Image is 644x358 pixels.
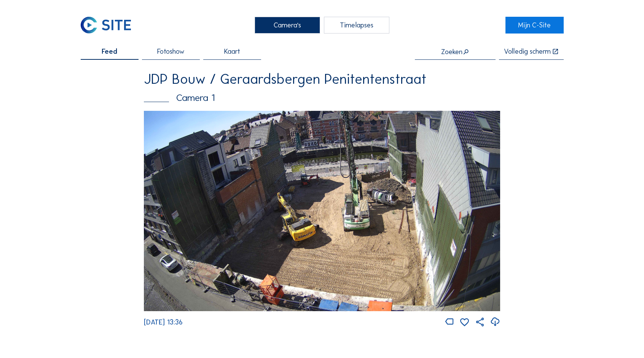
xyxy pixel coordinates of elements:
[144,93,500,103] div: Camera 1
[144,111,500,311] img: Image
[81,17,139,34] a: C-SITE Logo
[504,48,551,55] div: Volledig scherm
[102,48,117,55] span: Feed
[144,318,183,326] span: [DATE] 13:36
[505,17,563,34] a: Mijn C-Site
[157,48,185,55] span: Fotoshow
[324,17,390,34] div: Timelapses
[81,17,131,34] img: C-SITE Logo
[224,48,240,55] span: Kaart
[255,17,320,34] div: Camera's
[144,72,500,86] div: JDP Bouw / Geraardsbergen Penitentenstraat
